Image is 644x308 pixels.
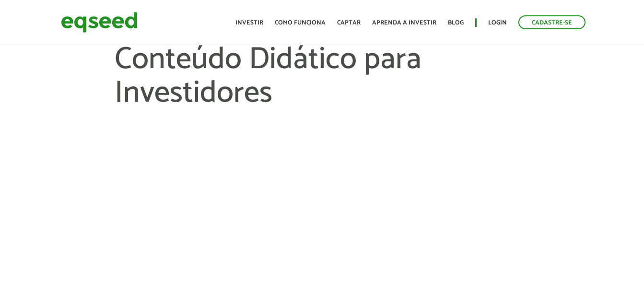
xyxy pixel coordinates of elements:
img: EqSeed [61,10,138,35]
a: Cadastre-se [518,15,585,29]
a: Login [488,20,507,26]
a: Aprenda a investir [372,20,436,26]
a: Captar [337,20,361,26]
a: Investir [235,20,263,26]
h1: Conteúdo Didático para Investidores [115,43,529,140]
a: Como funciona [275,20,326,26]
a: Blog [448,20,464,26]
